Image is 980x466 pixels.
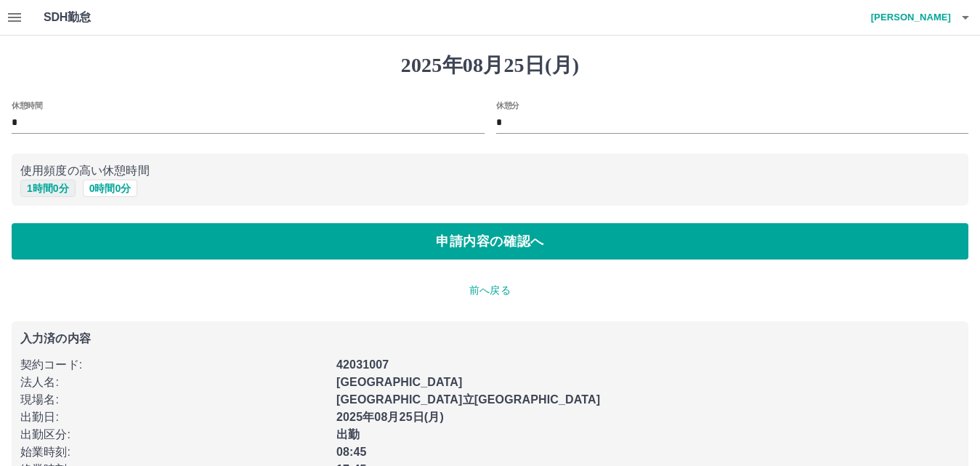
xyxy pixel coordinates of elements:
[336,446,367,458] b: 08:45
[336,428,360,441] b: 出勤
[20,162,960,180] p: 使用頻度の高い休憩時間
[20,333,960,345] p: 入力済の内容
[336,411,444,423] b: 2025年08月25日(月)
[20,180,76,197] button: 1時間0分
[12,53,968,78] h1: 2025年08月25日(月)
[20,426,328,443] p: 出勤区分 :
[20,443,328,461] p: 始業時刻 :
[336,358,389,371] b: 42031007
[12,100,42,111] label: 休憩時間
[20,356,328,374] p: 契約コード :
[20,391,328,409] p: 現場名 :
[336,393,600,406] b: [GEOGRAPHIC_DATA]立[GEOGRAPHIC_DATA]
[20,374,328,391] p: 法人名 :
[20,409,328,426] p: 出勤日 :
[83,180,138,197] button: 0時間0分
[12,223,968,260] button: 申請内容の確認へ
[12,283,968,298] p: 前へ戻る
[496,100,519,111] label: 休憩分
[336,376,463,388] b: [GEOGRAPHIC_DATA]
